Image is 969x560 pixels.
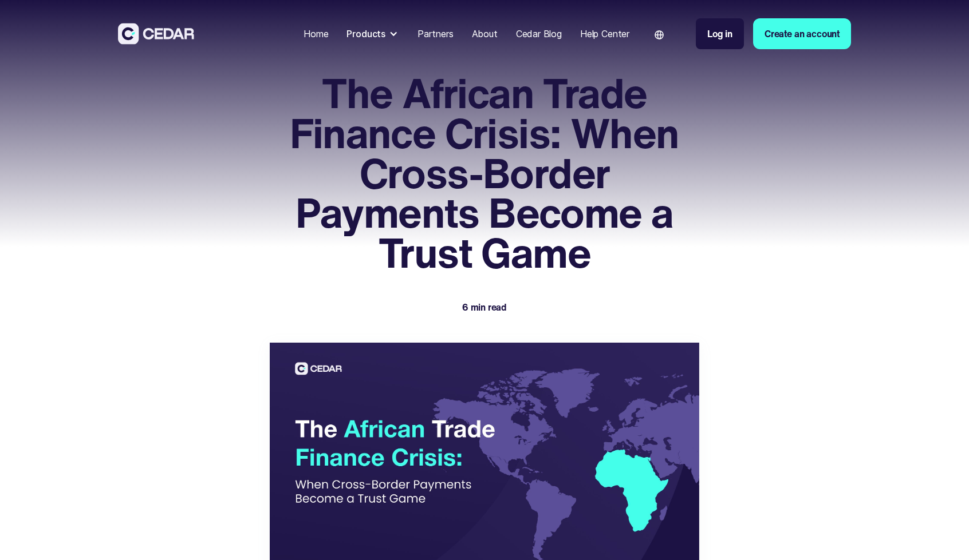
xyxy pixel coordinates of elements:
[516,27,562,41] div: Cedar Blog
[299,21,333,46] a: Home
[270,73,699,273] h1: The African Trade Finance Crisis: When Cross-Border Payments Become a Trust Game
[707,27,732,41] div: Log in
[511,21,566,46] a: Cedar Blog
[753,18,851,49] a: Create an account
[413,21,458,46] a: Partners
[467,21,502,46] a: About
[304,27,328,41] div: Home
[462,300,507,314] div: 6 min read
[696,18,744,49] a: Log in
[342,22,404,45] div: Products
[580,27,629,41] div: Help Center
[576,21,634,46] a: Help Center
[346,27,385,41] div: Products
[655,30,664,39] img: world icon
[417,27,454,41] div: Partners
[472,27,498,41] div: About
